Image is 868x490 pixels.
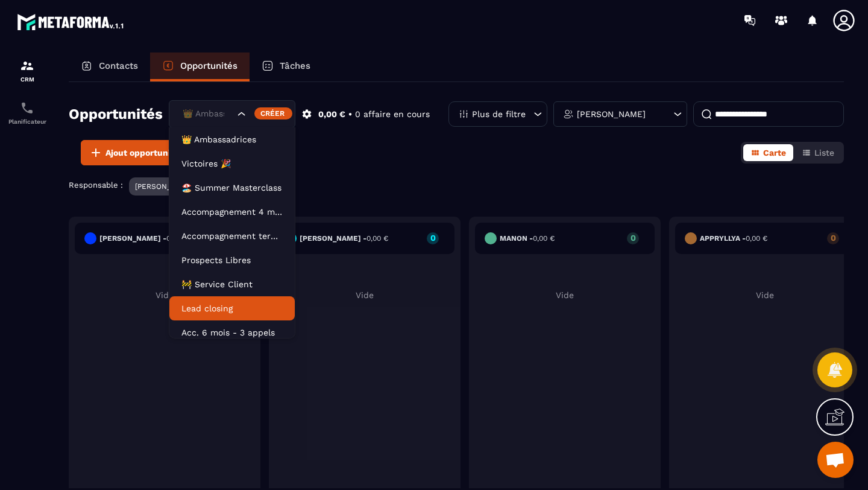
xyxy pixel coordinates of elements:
p: Accompagnement 4 mois [181,206,283,218]
p: 0 [627,234,639,242]
button: Liste [794,144,841,161]
p: Planificateur [3,118,51,125]
p: 0 affaire en cours [355,109,430,120]
p: Victoires 🎉 [181,157,283,170]
span: 0,00 € [746,234,767,243]
p: Responsable : [69,180,123,189]
p: Vide [475,290,655,300]
p: • [348,109,352,120]
p: Plus de filtre [472,110,526,118]
p: [PERSON_NAME] [135,182,194,191]
a: Ouvrir le chat [817,442,854,478]
p: Lead closing [181,302,283,314]
h2: Opportunités [69,102,163,126]
div: Créer [254,107,292,119]
a: formationformationCRM [3,49,51,92]
p: 🏖️ Summer Masterclass [181,182,283,194]
span: 0,00 € [166,234,188,243]
input: Search for option [180,107,234,121]
img: logo [17,11,125,33]
h6: [PERSON_NAME] - [300,234,388,243]
p: Accompagnement terminé [181,230,283,242]
img: scheduler [20,101,34,115]
p: Vide [275,290,454,300]
a: schedulerschedulerPlanificateur [3,92,51,134]
span: 0,00 € [366,234,388,243]
h6: [PERSON_NAME] - [99,234,188,243]
a: Tâches [250,52,322,81]
p: Prospects Libres [181,254,283,266]
h6: Appryllya - [700,234,767,243]
p: Tâches [280,60,310,71]
p: Vide [675,290,855,300]
span: Ajout opportunité [105,147,179,159]
button: Ajout opportunité [81,140,187,165]
p: CRM [3,76,51,83]
p: 0 [427,234,439,242]
p: 🚧 Service Client [181,278,283,290]
p: 0,00 € [318,109,345,120]
a: Opportunités [150,52,250,81]
a: Contacts [69,52,150,81]
button: Carte [743,144,793,161]
img: formation [20,59,34,73]
h6: Manon - [500,234,555,243]
div: Search for option [169,100,295,128]
p: 👑 Ambassadrices [181,133,283,145]
p: 0 [827,234,839,242]
span: 0,00 € [533,234,555,243]
p: Contacts [99,60,138,71]
span: Liste [814,148,834,157]
p: Vide [75,290,254,300]
p: Opportunités [180,60,237,71]
p: Acc. 6 mois - 3 appels [181,326,283,339]
p: [PERSON_NAME] [577,110,646,118]
span: Carte [763,148,786,157]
